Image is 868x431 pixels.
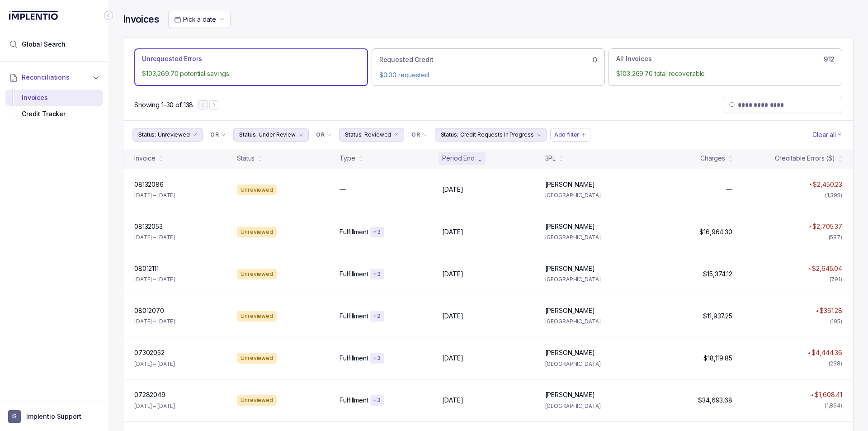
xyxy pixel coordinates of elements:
p: [PERSON_NAME] [545,222,595,231]
img: red pointer upwards [811,394,814,396]
li: Filter Chip Connector undefined [411,131,427,138]
p: [GEOGRAPHIC_DATA] [545,317,637,326]
p: Status: [239,130,257,139]
p: [PERSON_NAME] [545,264,595,273]
p: [PERSON_NAME] [545,180,595,189]
p: $34,693.68 [698,396,732,405]
p: [DATE] – [DATE] [134,402,175,411]
p: [DATE] [442,227,463,237]
p: [GEOGRAPHIC_DATA] [545,191,637,200]
p: Unreviewed [158,130,190,139]
div: Unreviewed [237,269,277,279]
p: $0.00 requested [379,71,598,80]
p: — [340,185,346,194]
p: [GEOGRAPHIC_DATA] [545,402,637,411]
div: Remaining page entries [134,100,193,109]
p: $103,269.70 potential savings [142,69,360,78]
p: Status: [138,130,156,139]
p: 07302052 [134,348,165,357]
ul: Filter Group [132,128,811,142]
img: red pointer upwards [809,183,812,185]
div: Status [237,154,255,163]
div: Creditable Errors ($) [775,154,835,163]
button: Filter Chip Connector undefined [207,128,230,141]
span: Reconciliations [22,73,70,82]
p: [DATE] [442,396,463,405]
button: Filter Chip Under Review [233,128,309,142]
div: 0 [379,54,598,65]
div: Unreviewed [237,185,277,195]
p: $1,608.41 [815,390,842,399]
p: Fulfillment [340,396,368,405]
button: Clear Filters [811,128,844,142]
div: (238) [829,359,842,368]
p: $18,119.85 [703,354,732,363]
button: Filter Chip Add filter [550,128,590,142]
div: remove content [297,131,305,138]
p: 07282049 [134,390,165,399]
p: $103,269.70 total recoverable [616,69,835,78]
p: Credit Requests In Progress [460,130,534,139]
div: (1,864) [825,401,842,410]
p: [DATE] – [DATE] [134,317,175,326]
p: Status: [441,130,458,139]
p: [GEOGRAPHIC_DATA] [545,360,637,369]
div: Period End [442,154,475,163]
img: red pointer upwards [816,310,819,312]
p: Requested Credit [379,55,434,64]
p: $2,705.37 [812,222,842,231]
li: Filter Chip Connector undefined [210,131,226,138]
p: Reviewed [364,130,391,139]
p: 08132053 [134,222,163,231]
p: [PERSON_NAME] [545,306,595,315]
button: Filter Chip Unreviewed [132,128,203,142]
p: $4,444.36 [811,348,842,357]
div: (587) [829,233,842,242]
div: Reconciliations [5,88,103,124]
p: [DATE] [442,312,463,321]
img: red pointer upwards [808,268,811,270]
h6: 912 [824,56,835,63]
p: Fulfillment [340,270,368,279]
p: [DATE] [442,270,463,279]
button: Filter Chip Reviewed [339,128,404,142]
button: Filter Chip Credit Requests In Progress [435,128,547,142]
div: Type [340,154,355,163]
p: Add filter [554,130,579,139]
div: Collapse Icon [103,10,114,21]
p: + 3 [373,228,381,236]
div: remove content [192,131,199,138]
button: Filter Chip Connector undefined [408,128,431,141]
img: red pointer upwards [808,352,811,354]
div: 3PL [545,154,556,163]
p: $2,645.04 [812,264,842,273]
p: [DATE] – [DATE] [134,275,175,284]
p: [DATE] – [DATE] [134,233,175,242]
div: (791) [830,275,842,284]
p: [PERSON_NAME] [545,348,595,357]
h4: Invoices [123,13,159,26]
p: Clear all [812,130,836,139]
p: Unrequested Errors [142,54,202,63]
p: $11,937.25 [703,312,732,321]
p: OR [316,131,325,138]
p: [GEOGRAPHIC_DATA] [545,233,637,242]
p: + 3 [373,355,381,362]
div: remove content [393,131,400,138]
span: Global Search [22,40,66,49]
p: — [726,185,732,194]
li: Filter Chip Connector undefined [316,131,332,138]
button: Next Page [209,100,218,109]
img: red pointer upwards [809,226,811,228]
p: Status: [345,130,363,139]
div: Unreviewed [237,311,277,322]
p: Fulfillment [340,227,368,237]
p: OR [210,131,219,138]
p: Showing 1-30 of 138 [134,100,193,109]
ul: Action Tab Group [134,48,842,85]
p: [DATE] [442,354,463,363]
